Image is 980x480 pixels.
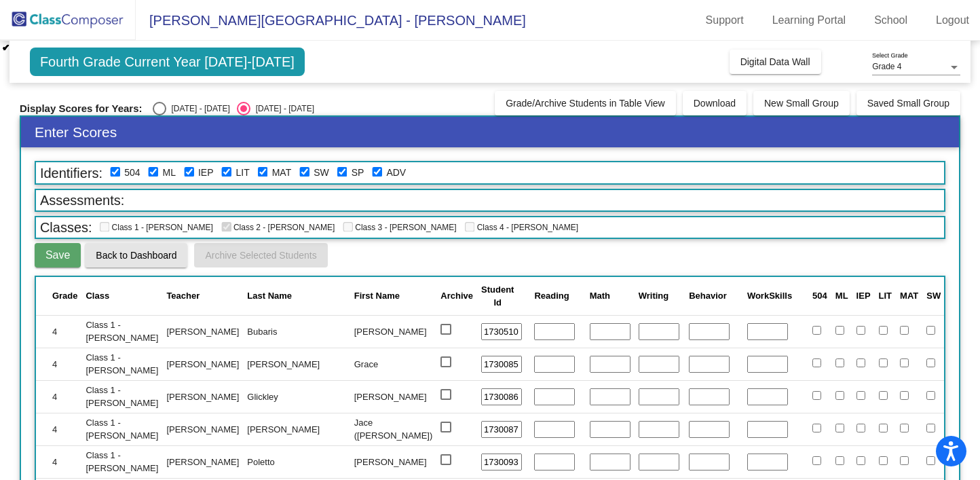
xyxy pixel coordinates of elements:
[695,10,755,31] a: Support
[352,166,364,180] label: Speech RTI
[166,289,239,303] div: Teacher
[250,103,314,115] div: [DATE] - [DATE]
[761,10,857,31] a: Learning Portal
[247,289,345,303] div: Last Name
[879,291,892,301] span: LIT
[82,413,163,445] td: Class 1 - [PERSON_NAME]
[350,315,437,348] td: [PERSON_NAME]
[465,223,578,232] span: Class 4 - [PERSON_NAME]
[124,166,140,180] label: 504 Plan
[534,289,581,303] div: Reading
[740,56,810,67] span: Digital Data Wall
[689,289,739,303] div: Behavior
[350,348,437,380] td: Grace
[162,380,243,413] td: [PERSON_NAME]
[100,223,213,232] span: Class 1 - [PERSON_NAME]
[36,277,82,315] th: Grade
[343,223,456,232] span: Class 3 - [PERSON_NAME]
[590,289,610,303] div: Math
[36,445,82,478] td: 4
[36,380,82,413] td: 4
[86,289,159,303] div: Class
[21,117,959,147] h3: Enter Scores
[590,289,630,303] div: Math
[198,166,214,180] label: Individualized Education Plan
[863,10,918,31] a: School
[82,445,163,478] td: Class 1 - [PERSON_NAME]
[495,91,676,115] button: Grade/Archive Students in Table View
[166,103,230,115] div: [DATE] - [DATE]
[45,249,70,261] span: Save
[35,243,81,267] button: Save
[900,291,918,301] span: MAT
[856,291,871,301] span: IEP
[856,91,960,115] button: Saved Small Group
[753,91,850,115] button: New Small Group
[36,191,128,210] span: Assessments:
[689,289,727,303] div: Behavior
[386,166,406,180] label: Advanced Math
[872,62,901,71] span: Grade 4
[85,243,187,267] button: Back to Dashboard
[506,98,665,109] span: Grade/Archive Students in Table View
[36,348,82,380] td: 4
[36,218,96,237] span: Classes:
[925,10,980,31] a: Logout
[639,289,681,303] div: Writing
[136,10,526,31] span: [PERSON_NAME][GEOGRAPHIC_DATA] - [PERSON_NAME]
[243,380,350,413] td: Glickley
[36,315,82,348] td: 4
[812,291,827,301] span: 504
[747,289,804,303] div: WorkSkills
[350,413,437,445] td: Jace ([PERSON_NAME])
[162,445,243,478] td: [PERSON_NAME]
[221,223,335,232] span: Class 2 - [PERSON_NAME]
[36,164,107,183] span: Identifiers:
[194,243,327,267] button: Archive Selected Students
[926,291,941,301] span: SW
[205,250,316,261] span: Archive Selected Students
[30,48,305,76] span: Fourth Grade Current Year [DATE]-[DATE]
[243,413,350,445] td: [PERSON_NAME]
[747,289,792,303] div: WorkSkills
[82,315,163,348] td: Class 1 - [PERSON_NAME]
[481,283,526,310] div: Student Id
[243,348,350,380] td: [PERSON_NAME]
[247,289,292,303] div: Last Name
[639,289,669,303] div: Writing
[82,348,163,380] td: Class 1 - [PERSON_NAME]
[166,289,200,303] div: Teacher
[764,98,839,109] span: New Small Group
[350,445,437,478] td: [PERSON_NAME]
[36,413,82,445] td: 4
[235,166,249,180] label: Reading Intervention
[162,315,243,348] td: [PERSON_NAME]
[350,380,437,413] td: [PERSON_NAME]
[354,289,400,303] div: First Name
[20,103,143,115] span: Display Scores for Years:
[243,315,350,348] td: Bubaris
[835,291,848,301] span: ML
[86,289,110,303] div: Class
[354,289,433,303] div: First Name
[162,348,243,380] td: [PERSON_NAME]
[694,98,736,109] span: Download
[162,413,243,445] td: [PERSON_NAME]
[730,50,821,74] button: Digital Data Wall
[162,166,175,180] label: English Language Learner
[153,102,314,115] mat-radio-group: Select an option
[440,291,473,301] span: Archive
[272,166,292,180] label: Math Intervention
[314,166,329,180] label: Social Work RtI
[481,283,514,310] div: Student Id
[96,250,176,261] span: Back to Dashboard
[683,91,747,115] button: Download
[867,98,949,109] span: Saved Small Group
[243,445,350,478] td: Poletto
[82,380,163,413] td: Class 1 - [PERSON_NAME]
[534,289,569,303] div: Reading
